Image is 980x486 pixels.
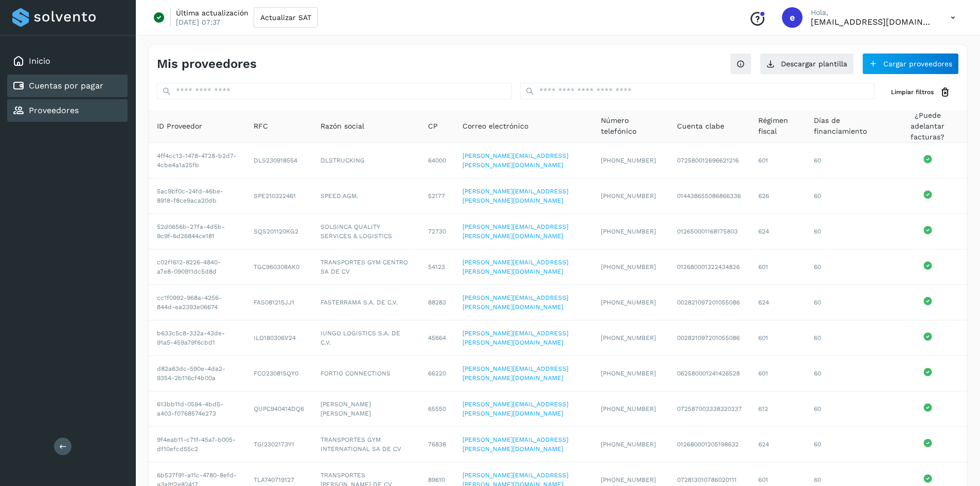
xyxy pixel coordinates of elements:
[149,356,245,391] td: d82a63dc-590e-4da2-9354-2b116cf4b00a
[149,178,245,214] td: 5ac9bf0c-24fd-46be-8918-f8ce9aca20db
[312,249,420,285] td: TRANSPORTES GYM CENTRO SA DE CV
[462,436,568,453] a: [PERSON_NAME][EMAIL_ADDRESS][PERSON_NAME][DOMAIN_NAME]
[669,143,750,178] td: 072580012696621216
[601,115,661,137] span: Número telefónico
[176,17,220,27] p: [DATE] 07:37
[462,152,568,169] a: [PERSON_NAME][EMAIL_ADDRESS][PERSON_NAME][DOMAIN_NAME]
[420,391,454,427] td: 65550
[245,249,312,285] td: TGC960308AK0
[312,285,420,320] td: FASTERRAMA S.A. DE C.V.
[254,121,268,132] span: RFC
[806,178,888,214] td: 60
[462,330,568,346] a: [PERSON_NAME][EMAIL_ADDRESS][PERSON_NAME][DOMAIN_NAME]
[806,143,888,178] td: 60
[149,391,245,427] td: 613bb11d-0594-4bd5-a403-f0768574e273
[601,192,656,200] span: [PHONE_NUMBER]
[669,285,750,320] td: 002821097201055086
[312,356,420,391] td: FORTIO CONNECTIONS
[245,391,312,427] td: QUPC940414DQ6
[320,121,364,132] span: Razón social
[601,334,656,341] span: [PHONE_NUMBER]
[254,7,318,28] button: Actualizar SAT
[760,53,854,75] a: Descargar plantilla
[312,143,420,178] td: DLSTRUCKING
[814,115,880,137] span: Días de financiamiento
[420,320,454,356] td: 45664
[750,143,806,178] td: 601
[420,285,454,320] td: 88283
[750,285,806,320] td: 624
[601,476,656,483] span: [PHONE_NUMBER]
[420,214,454,249] td: 72730
[669,214,750,249] td: 012650001168175803
[245,143,312,178] td: DLS230918554
[677,121,724,132] span: Cuenta clabe
[149,249,245,285] td: c02f1612-8226-4840-a7e8-090911dc5d8d
[149,143,245,178] td: 4ff4cc13-1478-4728-b2d7-4cbe4a1a25fb
[312,391,420,427] td: [PERSON_NAME] [PERSON_NAME]
[806,320,888,356] td: 60
[462,259,568,275] a: [PERSON_NAME][EMAIL_ADDRESS][PERSON_NAME][DOMAIN_NAME]
[428,121,438,132] span: CP
[157,57,257,71] h4: Mis proveedores
[245,427,312,462] td: TGI2302173Y1
[806,214,888,249] td: 60
[312,320,420,356] td: IUNGO LOGISTICS S.A. DE C.V.
[149,285,245,320] td: cc1f0992-968a-4256-844d-ea2393e06674
[806,285,888,320] td: 60
[149,427,245,462] td: 9f4eab11-c71f-45a7-b005-df10efcd55c2
[669,391,750,427] td: 072587003338320337
[601,441,656,448] span: [PHONE_NUMBER]
[420,143,454,178] td: 64000
[312,214,420,249] td: SOLSINCA QUALITY SERVICES & LOGISTICS
[245,214,312,249] td: SQS201120KG2
[806,427,888,462] td: 60
[29,56,50,66] a: Inicio
[811,8,934,17] p: Hola,
[176,8,248,17] p: Última actualización
[29,81,103,91] a: Cuentas por pagar
[896,110,959,142] span: ¿Puede adelantar facturas?
[420,178,454,214] td: 52177
[420,356,454,391] td: 66220
[669,178,750,214] td: 014438655086866336
[750,249,806,285] td: 601
[601,299,656,306] span: [PHONE_NUMBER]
[669,320,750,356] td: 002821097201055086
[462,121,528,132] span: Correo electrónico
[462,223,568,240] a: [PERSON_NAME][EMAIL_ADDRESS][PERSON_NAME][DOMAIN_NAME]
[891,87,934,97] span: Limpiar filtros
[29,105,79,115] a: Proveedores
[420,249,454,285] td: 54123
[806,391,888,427] td: 60
[750,427,806,462] td: 624
[312,427,420,462] td: TRANSPORTES GYM INTERNATIONAL SA DE CV
[811,17,934,27] p: eestrada@grupo-gmx.com
[750,320,806,356] td: 601
[260,14,311,21] span: Actualizar SAT
[758,115,797,137] span: Régimen fiscal
[7,75,128,97] div: Cuentas por pagar
[669,427,750,462] td: 012680001205198632
[157,121,202,132] span: ID Proveedor
[601,228,656,235] span: [PHONE_NUMBER]
[601,370,656,377] span: [PHONE_NUMBER]
[750,391,806,427] td: 612
[601,157,656,164] span: [PHONE_NUMBER]
[312,178,420,214] td: SPEED.AGM.
[462,294,568,311] a: [PERSON_NAME][EMAIL_ADDRESS][PERSON_NAME][DOMAIN_NAME]
[750,356,806,391] td: 601
[245,356,312,391] td: FCO230815QY0
[462,365,568,382] a: [PERSON_NAME][EMAIL_ADDRESS][PERSON_NAME][DOMAIN_NAME]
[245,178,312,214] td: SPE210322461
[883,83,959,102] button: Limpiar filtros
[806,356,888,391] td: 60
[462,188,568,204] a: [PERSON_NAME][EMAIL_ADDRESS][PERSON_NAME][DOMAIN_NAME]
[862,53,959,75] button: Cargar proveedores
[806,249,888,285] td: 60
[601,405,656,412] span: [PHONE_NUMBER]
[7,99,128,122] div: Proveedores
[669,356,750,391] td: 062580001241426528
[750,178,806,214] td: 626
[750,214,806,249] td: 624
